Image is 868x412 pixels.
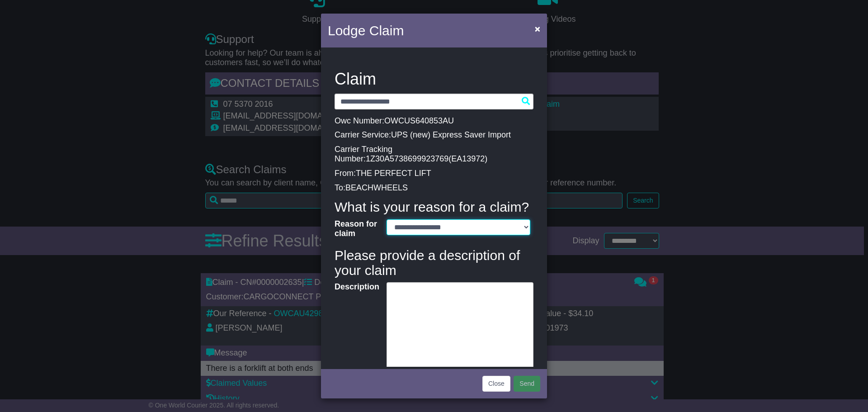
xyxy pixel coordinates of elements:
h4: Please provide a description of your claim [335,248,533,278]
span: THE PERFECT LIFT [356,169,431,178]
label: Reason for claim [330,219,382,239]
p: Carrier Tracking Number: ( ) [335,145,533,164]
span: × [535,24,540,34]
h4: Lodge Claim [328,20,404,41]
button: Close [482,376,510,392]
label: Description [330,282,382,395]
span: BEACHWHEELS [345,183,408,192]
h4: What is your reason for a claim? [335,199,533,214]
button: Close [530,19,545,38]
p: To: [335,183,533,193]
span: UPS (new) Express Saver Import [391,130,511,139]
button: Send [514,376,540,392]
h3: Claim [335,70,533,88]
span: 1Z30A5738699923769 [366,154,448,163]
span: OWCUS640853AU [384,116,454,125]
p: From: [335,169,533,179]
p: Carrier Service: [335,130,533,140]
p: Owc Number: [335,116,533,126]
span: EA13972 [451,154,485,163]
